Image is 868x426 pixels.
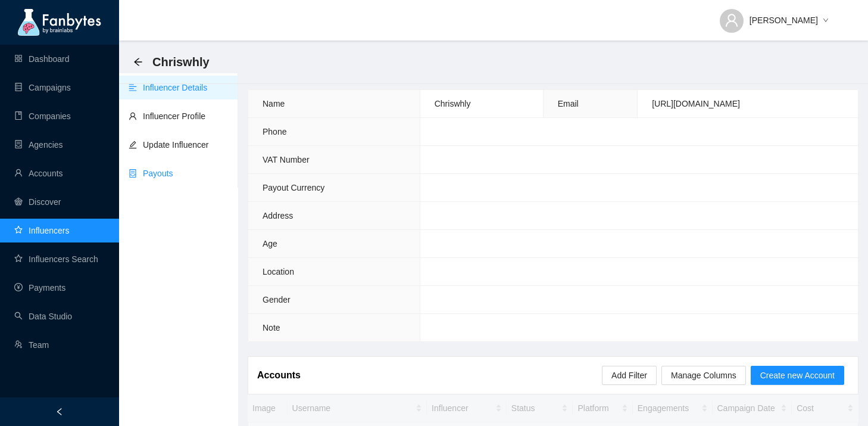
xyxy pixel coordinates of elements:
[652,99,740,108] span: [URL][DOMAIN_NAME]
[14,197,61,207] a: radar-chartDiscover
[133,57,143,67] div: Back
[263,211,293,220] span: Address
[558,99,579,108] span: Email
[152,52,210,71] span: Chriswhly
[611,369,647,382] span: Add Filter
[263,323,280,332] span: Note
[263,155,310,164] span: VAT Number
[14,111,71,121] a: bookCompanies
[55,408,64,416] span: left
[14,140,63,150] a: containerAgencies
[14,340,49,350] a: usergroup-addTeam
[14,312,72,321] a: searchData Studio
[129,111,205,121] a: userInfluencer Profile
[823,17,829,24] span: down
[14,254,98,264] a: starInfluencers Search
[14,169,63,178] a: userAccounts
[263,127,286,136] span: Phone
[263,267,294,276] span: Location
[263,183,324,192] span: Payout Currency
[263,239,277,248] span: Age
[129,140,209,150] a: editUpdate Influencer
[129,83,207,92] a: align-leftInfluencer Details
[710,6,838,25] button: [PERSON_NAME]down
[671,369,736,382] span: Manage Columns
[751,366,844,385] button: Create new Account
[435,99,471,108] span: Chriswhly
[263,295,291,304] span: Gender
[263,99,285,108] span: Name
[602,366,657,385] button: Add Filter
[129,169,173,178] a: containerPayouts
[14,54,70,64] a: appstoreDashboard
[760,369,835,382] span: Create new Account
[750,14,818,27] span: [PERSON_NAME]
[14,83,71,92] a: databaseCampaigns
[257,368,301,383] article: Accounts
[661,366,746,385] button: Manage Columns
[725,13,739,27] span: user
[14,283,65,293] a: pay-circlePayments
[14,226,69,235] a: starInfluencers
[133,57,143,67] span: arrow-left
